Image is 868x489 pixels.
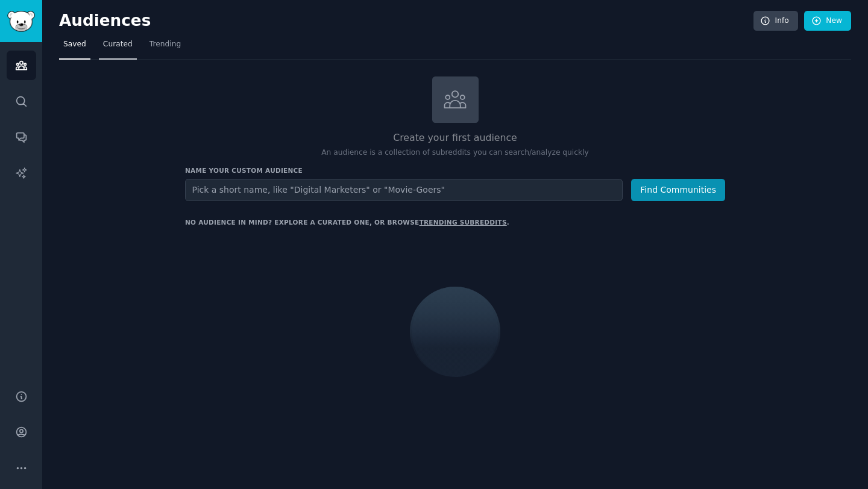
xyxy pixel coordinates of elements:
h2: Create your first audience [185,131,725,146]
a: trending subreddits [419,219,506,226]
h3: Name your custom audience [185,166,725,175]
h2: Audiences [59,11,753,31]
button: Find Communities [631,179,725,201]
a: New [804,11,851,31]
a: Trending [145,35,185,60]
a: Info [753,11,798,31]
a: Saved [59,35,90,60]
span: Curated [103,39,133,50]
span: Saved [63,39,86,50]
p: An audience is a collection of subreddits you can search/analyze quickly [185,148,725,158]
span: Trending [149,39,181,50]
img: GummySearch logo [7,11,35,32]
input: Pick a short name, like "Digital Marketers" or "Movie-Goers" [185,179,623,201]
a: Curated [99,35,137,60]
div: No audience in mind? Explore a curated one, or browse . [185,218,509,226]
